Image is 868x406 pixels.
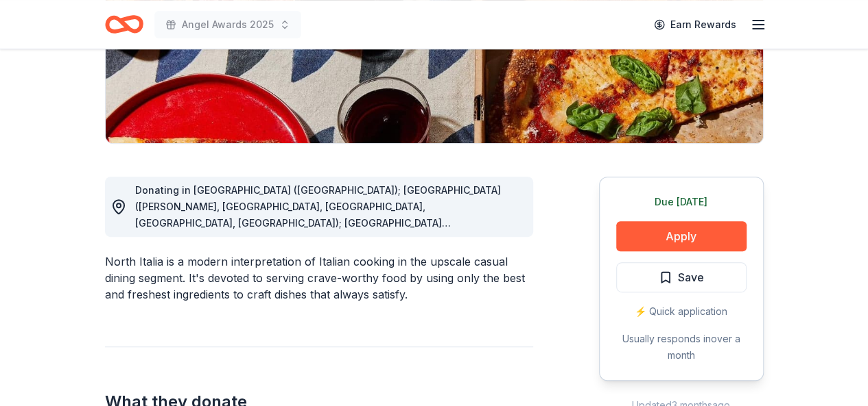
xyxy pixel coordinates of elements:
span: Angel Awards 2025 [182,16,274,33]
a: Home [105,8,143,40]
button: Apply [616,221,747,251]
button: Save [616,262,747,292]
div: Usually responds in over a month [616,331,747,364]
span: Save [678,268,704,286]
button: Angel Awards 2025 [154,11,301,38]
div: North Italia is a modern interpretation of Italian cooking in the upscale casual dining segment. ... [105,253,533,303]
a: Earn Rewards [646,12,744,37]
div: ⚡️ Quick application [616,303,747,320]
div: Due [DATE] [616,194,747,210]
